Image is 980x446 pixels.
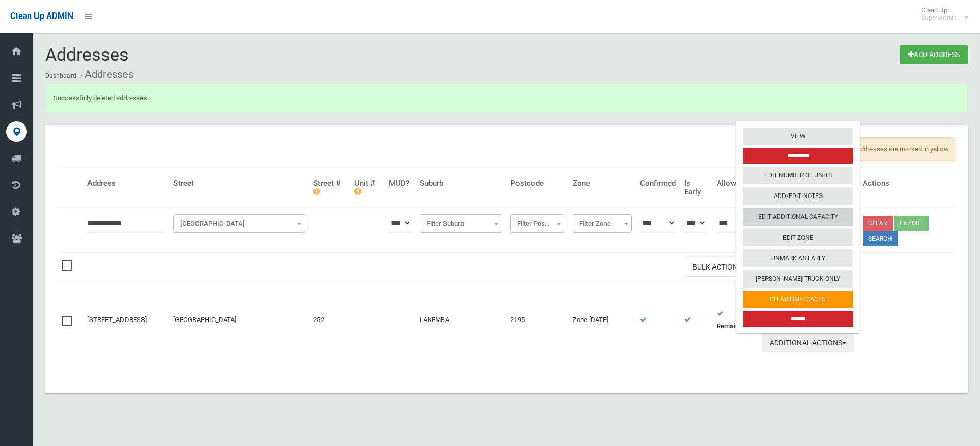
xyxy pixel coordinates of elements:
h4: Postcode [510,179,564,188]
td: [GEOGRAPHIC_DATA] [169,282,309,358]
div: Successfully deleted addresses. [45,84,968,113]
a: Add Address [900,45,968,64]
span: Clean Up ADMIN [10,11,73,21]
small: Super Admin [921,14,957,22]
strong: Remaining: [717,322,749,330]
h4: Is Early [684,179,708,196]
a: Edit Zone [743,229,853,246]
h4: Allowed [717,179,754,188]
span: Filter Postcode [510,214,564,233]
h4: Actions [863,179,951,188]
a: Edit Number of Units [743,167,853,184]
span: Filter Zone [573,214,632,233]
button: Search [863,231,898,246]
span: Filter Suburb [420,214,502,233]
a: Unmark As Early [743,249,853,267]
h4: MUD? [389,179,412,188]
li: Addresses [78,65,133,84]
h4: Street # [313,179,346,196]
span: Addresses [45,44,129,65]
span: Filter Zone [575,217,629,231]
span: Filter Postcode [513,217,562,231]
a: [STREET_ADDRESS] [87,316,147,324]
h4: Suburb [420,179,502,188]
td: Zone [DATE] [568,282,636,358]
span: Filter Suburb [422,217,499,231]
button: Export [894,216,929,231]
a: Edit Additional Capacity [743,208,853,226]
span: Clean Up [916,6,967,22]
a: Clear [863,216,893,231]
h4: Unit # [354,179,381,196]
h4: Confirmed [640,179,676,188]
h4: Zone [573,179,632,188]
a: [PERSON_NAME] Truck Only [743,270,853,288]
a: Add/Edit Notes [743,187,853,205]
span: Filter Street [176,217,302,231]
a: View [743,128,853,145]
a: Clear Limit Cache [743,291,853,308]
h4: Address [87,179,165,188]
td: LAKEMBA [416,282,506,358]
span: Filter Street [173,214,305,233]
td: 1 [712,282,758,358]
button: Bulk Actions [685,258,754,277]
td: 252 [309,282,350,358]
span: Unconfirmed addresses are marked in yellow. [807,137,955,161]
a: Dashboard [45,72,76,79]
td: 2195 [506,282,568,358]
h4: Street [173,179,305,188]
button: Additional Actions [762,333,854,352]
